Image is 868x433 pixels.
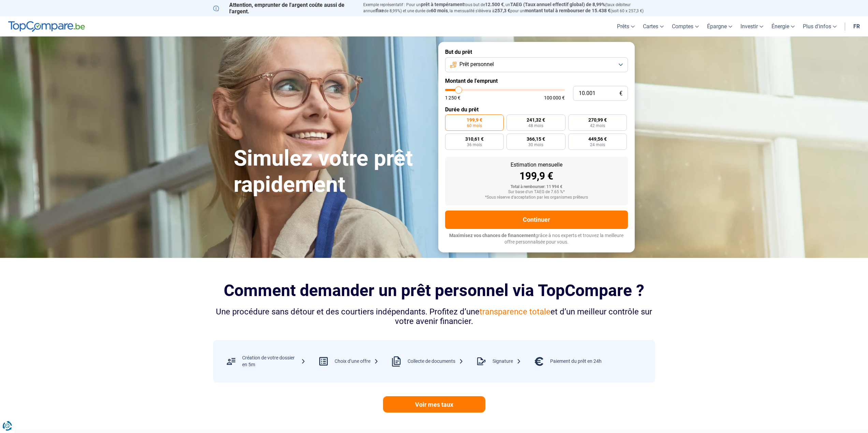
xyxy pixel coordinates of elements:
[451,185,622,189] div: Total à rembourser: 11 994 €
[408,358,464,365] div: Collecte de documents
[736,16,767,36] a: Investir
[588,137,607,141] span: 449,56 €
[485,2,504,7] span: 12.500 €
[544,95,565,100] span: 100 000 €
[445,78,628,84] label: Montant de l'emprunt
[528,143,543,147] span: 30 mois
[335,358,379,365] div: Choix d’une offre
[451,162,622,168] div: Estimation mensuelle
[213,2,355,15] p: Attention, emprunter de l'argent coûte aussi de l'argent.
[459,61,494,68] span: Prêt personnel
[510,2,605,7] span: TAEG (Taux annuel effectif global) de 8,99%
[465,137,484,141] span: 310,61 €
[613,16,639,36] a: Prêts
[451,171,622,181] div: 199,9 €
[668,16,703,36] a: Comptes
[451,190,622,195] div: Sur base d'un TAEG de 7.65 %*
[213,307,655,327] div: Une procédure sans détour et des courtiers indépendants. Profitez d’une et d’un meilleur contrôle...
[639,16,668,36] a: Cartes
[849,16,864,36] a: fr
[703,16,736,36] a: Épargne
[590,124,605,128] span: 42 mois
[588,118,607,122] span: 270,99 €
[445,106,628,113] label: Durée du prêt
[451,195,622,200] div: *Sous réserve d'acceptation par les organismes prêteurs
[445,95,460,100] span: 1 250 €
[449,233,535,238] span: Maximisez vos chances de financement
[495,8,510,13] span: 257,3 €
[445,232,628,246] p: grâce à nos experts et trouvez la meilleure offre personnalisée pour vous.
[527,137,545,141] span: 366,15 €
[234,145,430,198] h1: Simulez votre prêt rapidement
[445,49,628,55] label: But du prêt
[445,211,628,229] button: Continuer
[799,16,841,36] a: Plus d'infos
[467,118,482,122] span: 199,9 €
[421,2,464,7] span: prêt à tempérament
[8,21,85,32] img: TopCompare
[431,8,448,13] span: 60 mois
[480,307,550,316] span: transparence totale
[376,8,384,13] span: fixe
[528,124,543,128] span: 48 mois
[590,143,605,147] span: 24 mois
[467,143,482,147] span: 36 mois
[467,124,482,128] span: 60 mois
[527,118,545,122] span: 241,32 €
[550,358,602,365] div: Paiement du prêt en 24h
[492,358,521,365] div: Signature
[767,16,799,36] a: Énergie
[525,8,610,13] span: montant total à rembourser de 15.438 €
[242,355,306,368] div: Création de votre dossier en 5m
[363,2,655,14] p: Exemple représentatif : Pour un tous but de , un (taux débiteur annuel de 8,99%) et une durée de ...
[383,396,485,413] a: Voir mes taux
[213,281,655,300] h2: Comment demander un prêt personnel via TopCompare ?
[445,57,628,72] button: Prêt personnel
[619,91,622,96] span: €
